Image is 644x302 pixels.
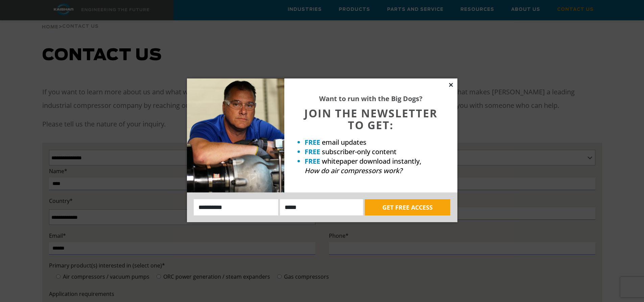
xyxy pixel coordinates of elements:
strong: Want to run with the Big Dogs? [319,94,423,103]
strong: FREE [305,147,320,156]
span: subscriber-only content [322,147,397,156]
span: email updates [322,138,366,147]
button: GET FREE ACCESS [365,199,450,215]
strong: FREE [305,157,320,166]
strong: FREE [305,138,320,147]
input: Email [280,199,363,215]
em: How do air compressors work? [305,166,402,175]
input: Name: [194,199,279,215]
button: Close [448,82,454,88]
span: JOIN THE NEWSLETTER TO GET: [304,106,437,132]
span: whitepaper download instantly, [322,157,421,166]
